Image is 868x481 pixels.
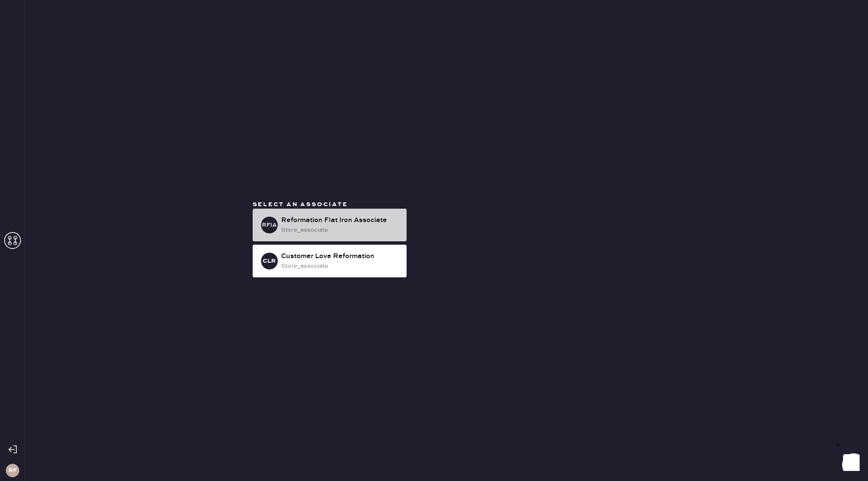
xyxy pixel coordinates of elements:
[253,201,348,208] span: Select an associate
[8,468,17,473] h3: RF
[281,261,400,271] div: store_associate
[262,222,277,228] h3: RFIA
[828,443,864,479] iframe: Front Chat
[281,251,400,261] div: Customer Love Reformation
[263,258,276,264] h3: CLR
[281,225,400,235] div: store_associate
[281,215,400,225] div: Reformation Flat Iron Associate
